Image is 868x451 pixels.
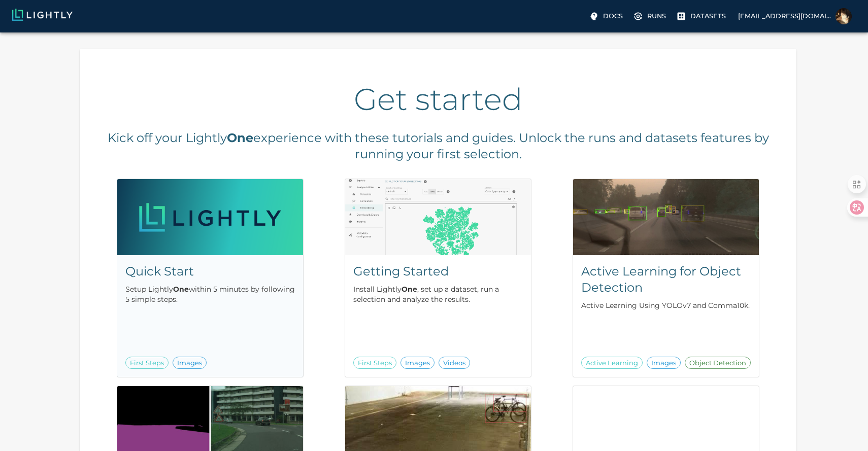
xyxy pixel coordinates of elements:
[345,179,531,255] img: Getting Started
[603,11,623,21] p: Docs
[647,11,666,21] p: Runs
[690,11,726,21] p: Datasets
[734,5,856,27] label: [EMAIL_ADDRESS][DOMAIN_NAME]hui sun (Mr_Moonlight)
[581,263,751,296] h5: Active Learning for Object Detection
[587,8,627,24] label: Docs
[117,179,303,255] img: Quick Start
[227,130,253,145] b: One
[402,285,417,294] b: One
[126,358,168,368] span: First Steps
[353,263,523,280] h5: Getting Started
[173,285,189,294] b: One
[685,358,750,368] span: Object Detection
[125,284,295,304] p: Setup Lightly within 5 minutes by following 5 simple steps.
[353,284,523,304] p: Install Lightly , set up a dataset, run a selection and analyze the results.
[581,300,751,310] p: Active Learning Using YOLOv7 and Comma10k.
[582,358,642,368] span: Active Learning
[354,358,396,368] span: First Steps
[631,8,670,24] a: Please complete one of our getting started guides to active the full UI
[647,358,680,368] span: Images
[173,358,206,368] span: Images
[439,358,470,368] span: Videos
[573,179,759,255] img: Active Learning for Object Detection
[738,11,831,21] p: [EMAIL_ADDRESS][DOMAIN_NAME]
[100,81,776,118] h2: Get started
[674,8,730,24] a: Please complete one of our getting started guides to active the full UI
[836,8,852,24] img: hui sun (Mr_Moonlight)
[401,358,434,368] span: Images
[125,263,295,280] h5: Quick Start
[12,9,73,21] img: Lightly
[100,130,776,162] h5: Kick off your Lightly experience with these tutorials and guides. Unlock the runs and datasets fe...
